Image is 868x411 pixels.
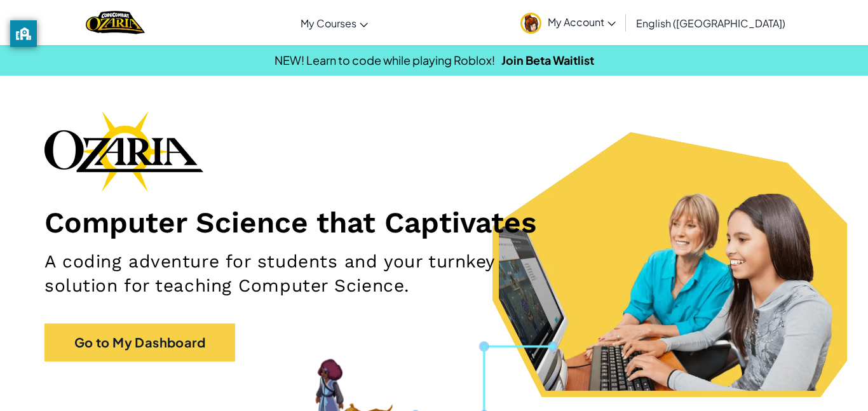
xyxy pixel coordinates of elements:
a: English ([GEOGRAPHIC_DATA]) [630,6,792,40]
a: My Account [514,3,622,43]
h2: A coding adventure for students and your turnkey solution for teaching Computer Science. [44,250,566,298]
a: Ozaria by CodeCombat logo [86,10,145,36]
span: NEW! Learn to code while playing Roblox! [275,53,495,67]
img: Home [86,10,145,36]
span: My Courses [301,17,356,30]
img: Ozaria branding logo [44,111,203,192]
span: English ([GEOGRAPHIC_DATA]) [636,17,785,30]
a: My Courses [294,6,374,40]
a: Go to My Dashboard [44,323,235,361]
h1: Computer Science that Captivates [44,205,824,240]
span: My Account [548,15,616,29]
a: Join Beta Waitlist [501,53,594,67]
img: avatar [520,13,541,34]
button: privacy banner [10,20,37,47]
